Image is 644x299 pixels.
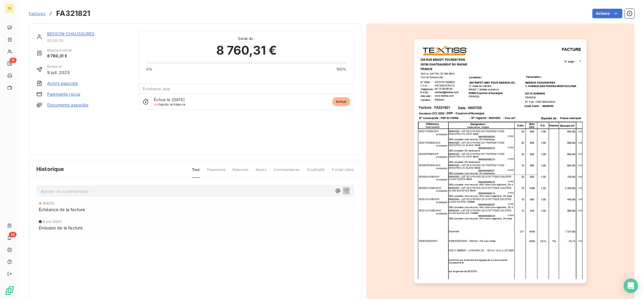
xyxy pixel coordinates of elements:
[43,202,54,205] span: [DATE]
[414,39,587,283] img: invoice_thumbnail
[5,4,14,13] div: TE
[47,48,72,53] span: Montant initial
[154,103,185,106] span: après échéance
[10,58,17,63] span: 16
[56,8,90,19] h3: FA321821
[192,167,200,178] span: Tout
[256,167,266,177] span: Avoirs
[47,64,70,69] span: Émise le
[216,41,277,59] span: 8 760,31 €
[39,206,85,213] span: Échéance de la facture
[307,167,325,177] span: Creditsafe
[47,53,72,59] span: 8 760,31 €
[29,10,45,16] a: Factures
[332,167,354,177] span: Portail client
[143,86,170,91] span: Échéance due
[592,9,622,18] button: Actions
[29,11,45,16] span: Factures
[9,232,17,237] span: 26
[154,97,185,102] span: Échue le [DATE]
[336,67,347,72] span: 100%
[47,102,88,108] a: Documents associés
[207,167,225,177] span: Paiements
[5,286,14,295] img: Logo LeanPay
[36,165,64,173] span: Historique
[47,91,80,97] a: Paiements reçus
[146,67,152,72] span: 0%
[43,220,62,223] span: 9 juil. 2025
[39,225,83,231] span: Émission de la facture
[47,31,95,36] a: BESSON CHAUSSURES
[154,102,160,106] span: J+9
[232,167,248,177] span: Relances
[332,97,350,106] span: échue
[47,80,78,86] a: Avoirs associés
[146,36,346,41] span: Solde dû :
[624,279,638,293] div: Open Intercom Messenger
[274,167,299,177] span: Commentaires
[47,69,70,76] span: 9 juil. 2025
[47,38,132,43] span: BESSON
